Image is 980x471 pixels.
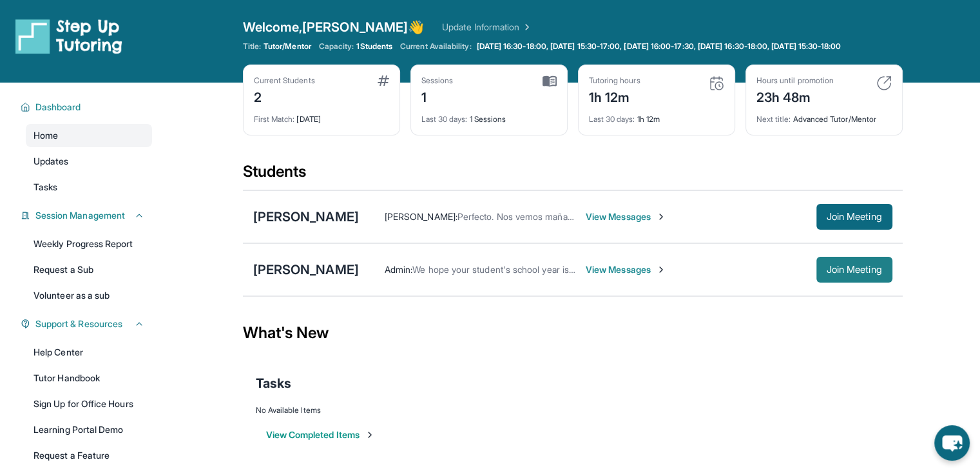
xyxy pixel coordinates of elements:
[756,106,892,125] div: Advanced Tutor/Mentor
[756,114,791,124] span: Next title :
[421,75,454,86] div: Sessions
[474,41,844,52] a: [DATE] 16:30-18:00, [DATE] 15:30-17:00, [DATE] 16:00-17:30, [DATE] 16:30-18:00, [DATE] 15:30-18:00
[34,155,69,168] span: Updates
[378,75,389,86] img: card
[243,18,425,36] span: Welcome, [PERSON_NAME] 👋
[243,41,261,52] span: Title:
[254,86,315,106] div: 2
[656,212,666,222] img: Chevron-Right
[26,258,152,281] a: Request a Sub
[589,114,635,124] span: Last 30 days :
[26,418,152,441] a: Learning Portal Demo
[26,366,152,390] a: Tutor Handbook
[385,264,412,275] span: Admin :
[519,21,532,34] img: Chevron Right
[385,211,457,222] span: [PERSON_NAME] :
[15,18,122,54] img: logo
[319,41,354,52] span: Capacity:
[400,41,471,52] span: Current Availability:
[442,21,532,34] a: Update Information
[586,263,666,276] span: View Messages
[756,75,834,86] div: Hours until promotion
[421,106,557,125] div: 1 Sessions
[356,41,392,52] span: 1 Students
[543,75,557,87] img: card
[35,209,125,222] span: Session Management
[934,425,970,461] button: chat-button
[26,124,152,147] a: Home
[26,284,152,307] a: Volunteer as a sub
[457,211,579,222] span: Perfecto. Nos vemos mañana.
[243,305,903,361] div: What's New
[589,106,724,125] div: 1h 12m
[34,129,58,142] span: Home
[589,86,640,106] div: 1h 12m
[26,232,152,256] a: Weekly Progress Report
[589,75,640,86] div: Tutoring hours
[421,114,468,124] span: Last 30 days :
[827,266,882,274] span: Join Meeting
[421,86,454,106] div: 1
[709,75,724,91] img: card
[26,392,152,416] a: Sign Up for Office Hours
[30,317,144,330] button: Support & Resources
[30,101,144,114] button: Dashboard
[253,261,359,279] div: [PERSON_NAME]
[256,405,890,416] div: No Available Items
[816,257,892,283] button: Join Meeting
[34,181,57,194] span: Tasks
[26,341,152,364] a: Help Center
[253,208,359,226] div: [PERSON_NAME]
[35,101,81,114] span: Dashboard
[256,374,291,392] span: Tasks
[35,317,122,330] span: Support & Resources
[254,106,389,125] div: [DATE]
[266,428,375,441] button: View Completed Items
[30,209,144,222] button: Session Management
[254,114,295,124] span: First Match :
[586,210,666,223] span: View Messages
[26,175,152,199] a: Tasks
[254,75,315,86] div: Current Students
[264,41,311,52] span: Tutor/Mentor
[827,213,882,221] span: Join Meeting
[816,204,892,230] button: Join Meeting
[656,265,666,275] img: Chevron-Right
[26,150,152,173] a: Updates
[477,41,841,52] span: [DATE] 16:30-18:00, [DATE] 15:30-17:00, [DATE] 16:00-17:30, [DATE] 16:30-18:00, [DATE] 15:30-18:00
[876,75,892,91] img: card
[756,86,834,106] div: 23h 48m
[26,444,152,467] a: Request a Feature
[243,161,903,190] div: Students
